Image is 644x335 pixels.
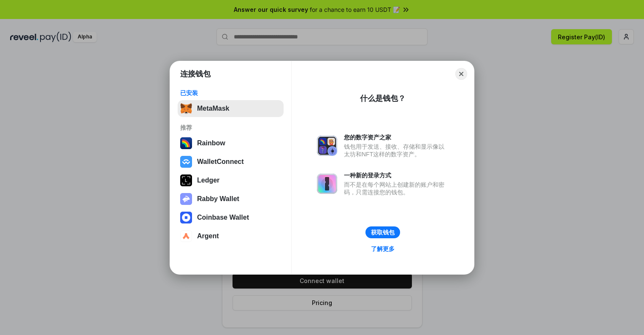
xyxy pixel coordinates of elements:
div: 推荐 [180,124,281,131]
img: svg+xml,%3Csvg%20width%3D%2228%22%20height%3D%2228%22%20viewBox%3D%220%200%2028%2028%22%20fill%3D... [180,212,192,223]
div: 了解更多 [371,245,395,253]
div: 一种新的登录方式 [344,172,449,179]
img: svg+xml,%3Csvg%20width%3D%2228%22%20height%3D%2228%22%20viewBox%3D%220%200%2028%2028%22%20fill%3D... [180,230,192,242]
h1: 连接钱包 [180,69,211,79]
img: svg+xml,%3Csvg%20width%3D%2228%22%20height%3D%2228%22%20viewBox%3D%220%200%2028%2028%22%20fill%3D... [180,156,192,168]
div: Rainbow [197,139,225,147]
button: Coinbase Wallet [178,209,284,226]
button: Rainbow [178,135,284,152]
div: 获取钱包 [371,229,395,236]
img: svg+xml,%3Csvg%20xmlns%3D%22http%3A%2F%2Fwww.w3.org%2F2000%2Fsvg%22%20fill%3D%22none%22%20viewBox... [180,193,192,205]
div: 而不是在每个网站上创建新的账户和密码，只需连接您的钱包。 [344,181,449,196]
img: svg+xml,%3Csvg%20width%3D%22120%22%20height%3D%22120%22%20viewBox%3D%220%200%20120%20120%22%20fil... [180,137,192,149]
div: 什么是钱包？ [360,93,406,103]
div: Rabby Wallet [197,195,239,203]
img: svg+xml,%3Csvg%20fill%3D%22none%22%20height%3D%2233%22%20viewBox%3D%220%200%2035%2033%22%20width%... [180,103,192,114]
button: 获取钱包 [365,226,400,238]
div: 钱包用于发送、接收、存储和显示像以太坊和NFT这样的数字资产。 [344,143,449,158]
button: Close [455,68,467,80]
button: WalletConnect [178,153,284,170]
div: Argent [197,232,219,240]
button: Argent [178,228,284,245]
div: Coinbase Wallet [197,214,249,221]
div: WalletConnect [197,158,244,166]
img: svg+xml,%3Csvg%20xmlns%3D%22http%3A%2F%2Fwww.w3.org%2F2000%2Fsvg%22%20fill%3D%22none%22%20viewBox... [317,136,337,156]
img: svg+xml,%3Csvg%20xmlns%3D%22http%3A%2F%2Fwww.w3.org%2F2000%2Fsvg%22%20fill%3D%22none%22%20viewBox... [317,174,337,194]
div: MetaMask [197,105,229,112]
button: MetaMask [178,100,284,117]
div: 已安装 [180,89,281,97]
a: 了解更多 [366,243,400,254]
img: svg+xml,%3Csvg%20xmlns%3D%22http%3A%2F%2Fwww.w3.org%2F2000%2Fsvg%22%20width%3D%2228%22%20height%3... [180,174,192,186]
button: Rabby Wallet [178,191,284,207]
div: 您的数字资产之家 [344,133,449,141]
div: Ledger [197,177,219,184]
button: Ledger [178,172,284,189]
